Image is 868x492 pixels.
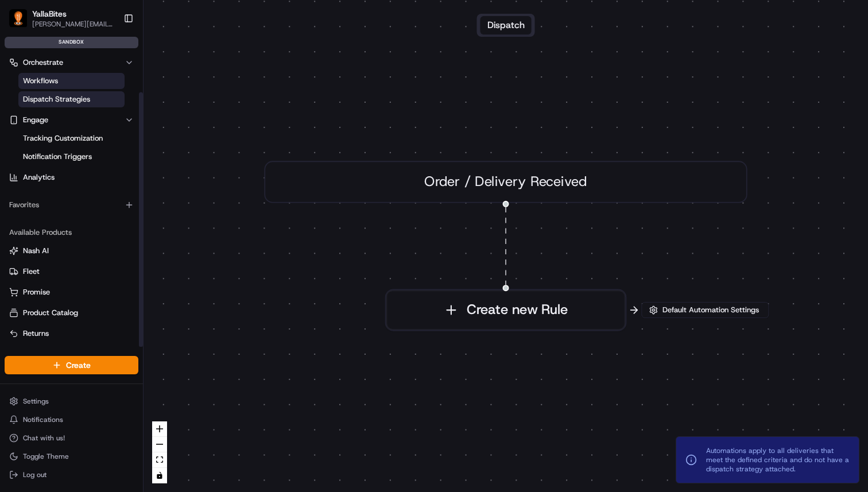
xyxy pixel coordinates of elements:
button: zoom in [152,421,167,437]
button: Default Automation Settings [641,302,769,318]
button: Toggle Theme [5,448,138,464]
button: Create new Rule [386,290,625,330]
a: Notification Triggers [18,149,125,165]
button: Settings [5,393,138,409]
span: Product Catalog [23,308,78,318]
span: Analytics [23,172,55,183]
span: Automations apply to all deliveries that meet the defined criteria and do not have a dispatch str... [706,446,850,474]
button: toggle interactivity [152,468,167,483]
a: 💻API Documentation [92,162,189,183]
span: Knowledge Base [23,166,88,178]
button: Log out [5,467,138,483]
div: Start new chat [39,110,188,121]
span: Pylon [114,195,139,203]
span: Promise [23,287,50,297]
button: Orchestrate [5,53,138,72]
div: sandbox [5,37,138,48]
a: Dispatch Strategies [18,91,125,107]
span: Orchestrate [23,57,63,68]
a: Powered byPylon [81,194,139,203]
span: Chat with us! [23,433,65,443]
span: Fleet [23,266,40,277]
a: Product Catalog [9,308,134,318]
button: Create [5,356,138,374]
span: Nash AI [23,246,49,256]
span: Default Automation Settings [660,305,761,315]
img: Nash [11,11,34,34]
a: Fleet [9,266,134,277]
input: Got a question? Start typing here... [30,74,207,86]
button: fit view [152,452,167,468]
div: Available Products [5,223,138,242]
button: Engage [5,111,138,129]
span: Tracking Customization [23,133,103,144]
div: We're available if you need us! [39,121,145,130]
button: Start new chat [195,113,209,127]
button: [PERSON_NAME][EMAIL_ADDRESS][DOMAIN_NAME] [32,20,114,29]
button: YallaBitesYallaBites[PERSON_NAME][EMAIL_ADDRESS][DOMAIN_NAME] [5,5,119,32]
button: Nash AI [5,242,138,260]
button: YallaBites [32,8,67,20]
a: Tracking Customization [18,130,125,146]
button: Product Catalog [5,304,138,322]
span: Settings [23,397,49,406]
span: Engage [23,115,48,125]
div: 📗 [11,168,21,177]
a: Workflows [18,73,125,89]
button: zoom out [152,437,167,452]
span: Log out [23,470,46,479]
a: Returns [9,328,134,339]
button: Notifications [5,412,138,428]
span: Returns [23,328,49,339]
button: Dispatch [480,16,532,34]
button: Returns [5,324,138,343]
a: Analytics [5,168,138,187]
div: Order / Delivery Received [264,161,747,203]
a: Promise [9,287,134,297]
span: Create [66,359,91,371]
a: Nash AI [9,246,134,256]
a: 📗Knowledge Base [7,162,92,183]
span: Toggle Theme [23,452,69,461]
button: Promise [5,283,138,301]
span: Dispatch Strategies [23,94,90,104]
div: Favorites [5,196,138,214]
img: 1736555255976-a54dd68f-1ca7-489b-9aae-adbdc363a1c4 [11,110,32,130]
p: Welcome 👋 [11,46,209,64]
img: YallaBites [9,9,28,28]
span: Workflows [23,76,58,86]
span: API Documentation [108,166,184,178]
div: 💻 [97,168,106,177]
button: Chat with us! [5,430,138,446]
span: Notification Triggers [23,152,92,162]
button: Fleet [5,262,138,281]
span: Notifications [23,415,63,424]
